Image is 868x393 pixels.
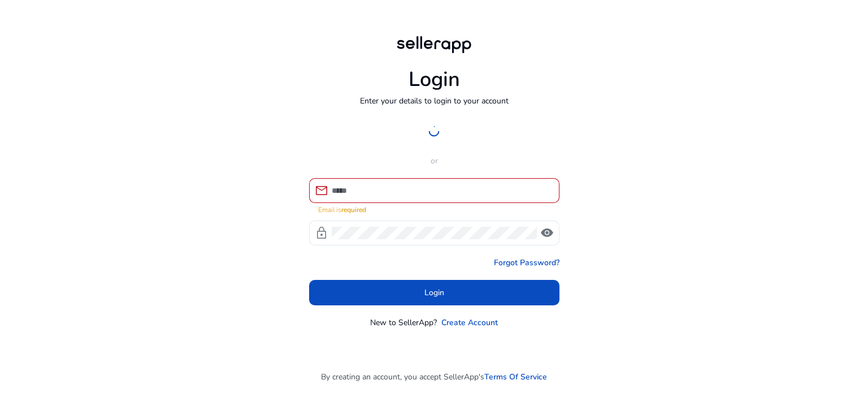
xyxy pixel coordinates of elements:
span: visibility [540,226,554,240]
button: Login [309,280,559,305]
a: Create Account [441,317,498,329]
a: Forgot Password? [494,257,559,269]
mat-error: Email is [318,203,550,215]
p: New to SellerApp? [370,317,437,329]
h1: Login [409,67,460,92]
span: Login [424,287,444,299]
a: Terms Of Service [484,371,547,383]
span: mail [315,184,328,197]
strong: required [341,205,366,214]
p: or [309,155,559,167]
span: lock [315,226,328,240]
p: Enter your details to login to your account [360,95,509,107]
